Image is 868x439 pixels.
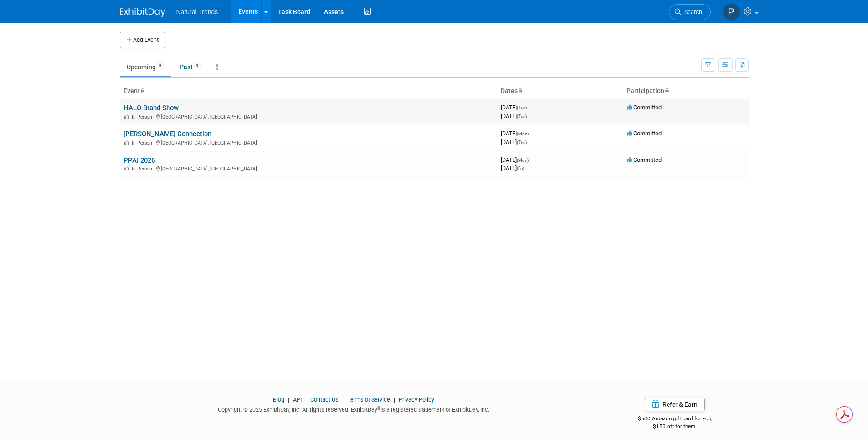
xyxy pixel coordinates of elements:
span: (Tue) [517,114,527,119]
a: Upcoming3 [120,58,171,76]
span: [DATE] [501,104,529,111]
a: Blog [273,396,284,403]
a: PPAI 2026 [123,156,155,165]
span: | [340,396,346,403]
th: Dates [497,83,623,99]
span: In-Person [132,114,155,120]
span: [DATE] [501,113,527,119]
span: In-Person [132,166,155,172]
button: Add Event [120,32,165,48]
a: Terms of Service [347,396,390,403]
span: [DATE] [501,130,531,137]
img: In-Person Event [124,166,129,170]
span: Committed [627,104,662,111]
img: In-Person Event [124,140,129,145]
span: - [530,130,531,137]
span: Search [681,9,702,15]
span: | [391,396,397,403]
span: 9 [193,62,201,69]
img: ExhibitDay [120,8,165,17]
th: Participation [623,83,749,99]
span: [DATE] [501,139,527,145]
a: Privacy Policy [399,396,434,403]
th: Event [120,83,497,99]
div: [GEOGRAPHIC_DATA], [GEOGRAPHIC_DATA] [123,139,493,146]
span: 3 [156,62,164,69]
span: Committed [627,130,662,137]
span: (Mon) [517,131,529,136]
span: Natural Trends [176,8,218,15]
span: (Thu) [517,140,527,145]
span: In-Person [132,140,155,146]
span: | [286,396,292,403]
a: Past9 [173,58,208,76]
span: [DATE] [501,165,524,171]
sup: ® [377,406,380,411]
span: (Fri) [517,166,524,171]
span: - [528,104,529,111]
span: [DATE] [501,156,531,163]
a: Refer & Earn [645,398,705,411]
span: - [530,156,531,163]
div: $500 Amazon gift card for you, [601,409,749,430]
a: Sort by Participation Type [664,87,669,94]
img: In-Person Event [124,114,129,119]
a: Contact Us [310,396,339,403]
a: [PERSON_NAME] Connection [123,130,211,138]
div: Copyright © 2025 ExhibitDay, Inc. All rights reserved. ExhibitDay is a registered trademark of Ex... [120,403,588,414]
div: [GEOGRAPHIC_DATA], [GEOGRAPHIC_DATA] [123,113,493,120]
span: (Tue) [517,105,527,110]
span: Committed [627,156,662,163]
a: API [293,396,302,403]
a: HALO Brand Show [123,104,179,112]
span: (Mon) [517,158,529,163]
div: $150 off for them. [601,423,749,430]
img: Paul Christensen [723,3,740,21]
a: Sort by Event Name [140,87,144,94]
div: [GEOGRAPHIC_DATA], [GEOGRAPHIC_DATA] [123,165,493,172]
a: Sort by Start Date [518,87,522,94]
span: | [303,396,309,403]
a: Search [669,4,711,20]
